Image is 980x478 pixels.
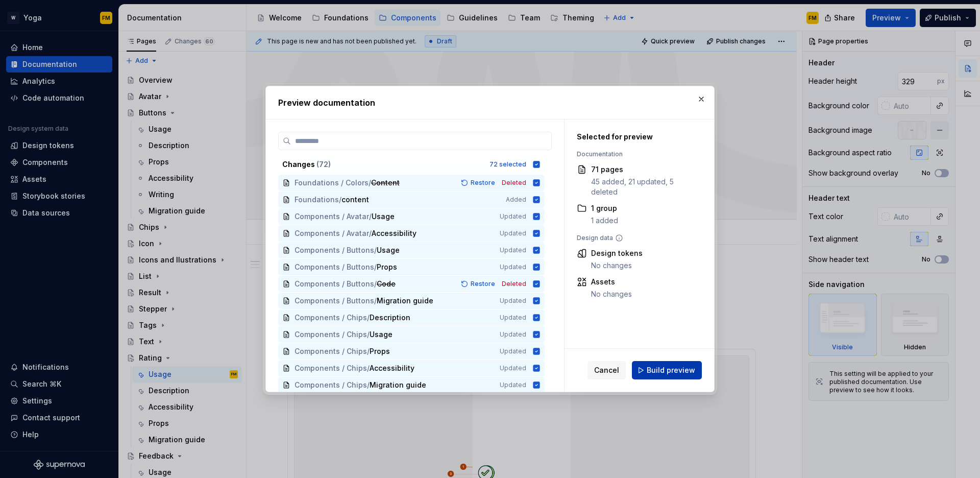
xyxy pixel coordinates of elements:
span: Restore [471,179,495,187]
span: Migration guide [377,296,433,306]
div: No changes [591,289,632,299]
button: Cancel [587,361,626,379]
span: Updated [500,314,526,322]
span: / [374,245,377,255]
span: Description [370,313,410,323]
span: / [339,195,341,205]
span: / [369,178,371,188]
div: 71 pages [591,164,690,175]
div: No changes [591,260,643,271]
div: Changes [282,159,483,170]
span: / [367,363,370,373]
div: Assets [591,277,632,287]
span: / [374,262,377,272]
span: Components / Chips [295,363,367,373]
div: 1 group [591,203,618,213]
span: Components / Chips [295,329,367,340]
span: Updated [500,297,526,305]
div: 1 added [591,216,618,226]
button: Restore [458,178,500,188]
span: Added [506,196,526,204]
div: Documentation [577,150,690,158]
span: ( 72 ) [316,160,331,169]
h2: Preview documentation [278,97,702,109]
span: Code [377,279,397,289]
span: Deleted [502,179,526,187]
span: Updated [500,364,526,372]
span: / [369,228,372,238]
span: Usage [372,211,395,222]
span: / [367,313,370,323]
span: Components / Avatar [295,228,369,238]
span: Build preview [647,365,695,375]
span: Updated [500,246,526,254]
span: content [341,195,369,205]
span: Props [370,346,390,356]
div: 72 selected [489,160,526,169]
span: / [367,329,370,340]
span: Usage [377,245,400,255]
span: Updated [500,212,526,221]
span: Components / Buttons [295,279,374,289]
span: Usage [370,329,393,340]
div: 45 added, 21 updated, 5 deleted [591,177,690,197]
span: Content [371,178,400,188]
span: Migration guide [370,380,426,390]
span: / [374,279,377,289]
button: Build preview [632,361,702,379]
span: / [374,296,377,306]
span: / [367,380,370,390]
span: Updated [500,229,526,237]
button: Restore [458,279,500,289]
span: Foundations / Colors [295,178,369,188]
div: Design tokens [591,248,643,258]
span: / [369,211,372,222]
span: Components / Avatar [295,211,369,222]
span: Updated [500,381,526,389]
span: Components / Chips [295,313,367,323]
span: Accessibility [372,228,416,238]
span: Components / Buttons [295,296,374,306]
span: Updated [500,263,526,271]
span: Updated [500,330,526,339]
span: Props [377,262,397,272]
span: Components / Buttons [295,245,374,255]
span: / [367,346,370,356]
div: Selected for preview [577,132,690,142]
span: Deleted [502,280,526,288]
span: Components / Chips [295,380,367,390]
span: Updated [500,347,526,355]
span: Restore [471,280,495,288]
div: Design data [577,234,690,242]
span: Foundations [295,195,339,205]
span: Components / Buttons [295,262,374,272]
span: Accessibility [370,363,414,373]
span: Cancel [594,365,619,375]
span: Components / Chips [295,346,367,356]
